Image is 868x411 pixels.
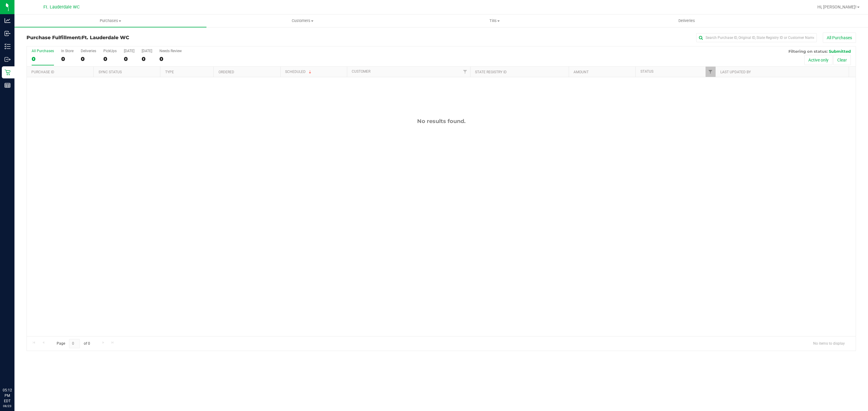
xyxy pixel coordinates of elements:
[142,49,152,53] div: [DATE]
[817,5,857,9] span: Hi, [PERSON_NAME]!
[720,70,751,74] a: Last Updated By
[52,339,95,348] span: Page of 0
[829,49,851,54] span: Submitted
[165,70,174,74] a: Type
[352,69,370,74] a: Customer
[5,82,11,88] inline-svg: Reports
[5,17,11,24] inline-svg: Analytics
[399,18,590,24] span: Tills
[696,33,817,42] input: Search Purchase ID, Original ID, State Registry ID or Customer Name...
[81,55,96,62] div: 0
[207,18,398,24] span: Customers
[5,56,11,62] inline-svg: Outbound
[460,67,470,77] a: Filter
[475,70,507,74] a: State Registry ID
[159,55,182,62] div: 0
[591,14,783,27] a: Deliveries
[61,55,74,62] div: 0
[14,18,206,24] span: Purchases
[823,33,856,43] button: All Purchases
[99,70,122,74] a: Sync Status
[32,49,54,53] div: All Purchases
[5,30,11,36] inline-svg: Inbound
[5,69,11,75] inline-svg: Retail
[219,70,234,74] a: Ordered
[3,387,12,404] p: 05:12 PM EDT
[27,35,303,40] h3: Purchase Fulfillment:
[6,363,24,381] iframe: Resource center
[14,14,206,27] a: Purchases
[285,70,313,74] a: Scheduled
[31,70,54,74] a: Purchase ID
[398,14,590,27] a: Tills
[103,55,117,62] div: 0
[43,5,80,10] span: Ft. Lauderdale WC
[81,49,96,53] div: Deliveries
[27,118,856,125] div: No results found.
[3,404,12,408] p: 08/23
[61,49,74,53] div: In Store
[788,49,828,54] span: Filtering on status:
[206,14,398,27] a: Customers
[82,35,129,40] span: Ft. Lauderdale WC
[142,55,152,62] div: 0
[32,55,54,62] div: 0
[159,49,182,53] div: Needs Review
[124,55,134,62] div: 0
[833,55,851,65] button: Clear
[670,18,703,24] span: Deliveries
[804,55,832,65] button: Active only
[574,70,589,74] a: Amount
[5,43,11,49] inline-svg: Inventory
[103,49,117,53] div: PickUps
[706,67,715,77] a: Filter
[124,49,134,53] div: [DATE]
[640,69,653,74] a: Status
[808,339,850,348] span: No items to display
